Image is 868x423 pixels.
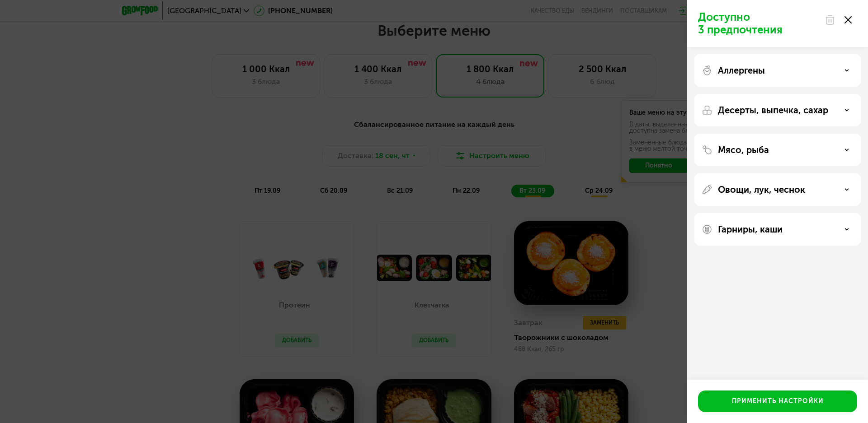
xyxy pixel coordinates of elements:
[698,390,857,412] button: Применить настройки
[698,11,819,36] p: Доступно 3 предпочтения
[718,65,765,76] p: Аллергены
[718,224,783,235] p: Гарниры, каши
[718,105,828,116] p: Десерты, выпечка, сахар
[718,184,805,195] p: Овощи, лук, чеснок
[718,144,769,155] p: Мясо, рыба
[732,397,824,406] div: Применить настройки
